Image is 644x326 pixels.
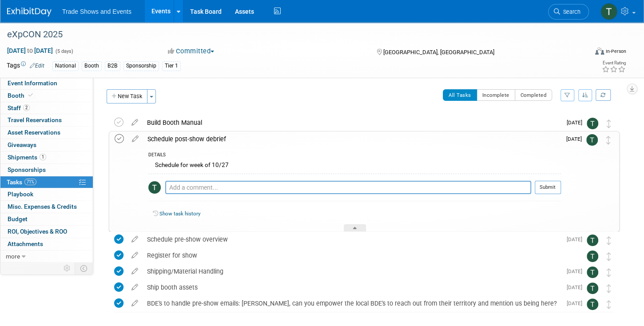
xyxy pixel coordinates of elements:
[587,266,598,278] img: Tiff Wagner
[0,151,93,163] a: Shipments1
[567,300,587,306] span: [DATE]
[123,61,159,71] div: Sponsorship
[7,179,36,186] span: Tasks
[23,104,30,111] span: 2
[0,176,93,188] a: Tasks71%
[560,8,580,15] span: Search
[8,154,46,161] span: Shipments
[607,300,611,309] i: Move task
[607,236,611,245] i: Move task
[159,211,200,217] a: Show task history
[567,284,587,290] span: [DATE]
[143,296,561,311] div: BDE's to handle pre-show emails: [PERSON_NAME], can you empower the local BDE's to reach out from...
[600,3,617,20] img: Tiff Wagner
[8,203,77,210] span: Misc. Expenses & Credits
[0,226,93,238] a: ROI, Objectives & ROO
[8,240,43,247] span: Attachments
[566,136,586,142] span: [DATE]
[162,61,181,71] div: Tier 1
[607,268,611,277] i: Move task
[0,188,93,200] a: Playbook
[127,135,143,143] a: edit
[30,63,44,69] a: Edit
[383,49,494,56] span: [GEOGRAPHIC_DATA], [GEOGRAPHIC_DATA]
[443,89,477,101] button: All Tasks
[602,61,626,65] div: Event Rating
[587,298,598,310] img: Tiff Wagner
[8,141,36,148] span: Giveaways
[587,282,598,294] img: Tiff Wagner
[127,119,143,127] a: edit
[595,48,604,55] img: Format-Inperson.png
[107,89,147,103] button: New Task
[607,252,611,261] i: Move task
[0,90,93,102] a: Booth
[8,92,35,99] span: Booth
[127,299,143,307] a: edit
[534,46,627,60] div: Event Format
[535,181,561,194] button: Submit
[6,253,20,260] span: more
[0,114,93,126] a: Travel Reservations
[55,48,73,54] span: (5 days)
[607,119,611,128] i: Move task
[24,179,36,185] span: 71%
[596,89,611,101] a: Refresh
[7,47,53,55] span: [DATE] [DATE]
[26,47,34,54] span: to
[477,89,515,101] button: Incomplete
[52,61,79,71] div: National
[0,201,93,213] a: Misc. Expenses & Credits
[143,264,561,279] div: Shipping/Material Handling
[586,134,598,146] img: Tiff Wagner
[75,262,93,274] td: Toggle Event Tabs
[567,268,587,274] span: [DATE]
[143,232,561,247] div: Schedule pre-show overview
[127,283,143,291] a: edit
[127,267,143,275] a: edit
[606,136,611,144] i: Move task
[587,250,598,262] img: Tiff Wagner
[40,154,46,160] span: 1
[4,27,573,43] div: eXpCON 2025
[127,235,143,243] a: edit
[105,61,120,71] div: B2B
[143,280,561,295] div: Ship booth assets
[0,77,93,89] a: Event Information
[8,215,28,223] span: Budget
[515,89,553,101] button: Completed
[82,61,102,71] div: Booth
[143,248,569,263] div: Register for show
[148,152,561,159] div: DETAILS
[8,191,33,198] span: Playbook
[8,104,30,111] span: Staff
[0,213,93,225] a: Budget
[8,166,46,173] span: Sponsorships
[7,61,44,71] td: Tags
[148,181,161,194] img: Tiff Wagner
[28,93,33,98] i: Booth reservation complete
[7,8,52,16] img: ExhibitDay
[548,4,589,20] a: Search
[127,251,143,259] a: edit
[567,236,587,243] span: [DATE]
[587,235,598,246] img: Tiff Wagner
[8,80,57,87] span: Event Information
[62,8,131,15] span: Trade Shows and Events
[8,116,62,123] span: Travel Reservations
[0,102,93,114] a: Staff2
[8,228,67,235] span: ROI, Objectives & ROO
[0,127,93,139] a: Asset Reservations
[0,164,93,176] a: Sponsorships
[143,115,561,130] div: Build Booth Manual
[587,118,598,129] img: Tiff Wagner
[607,284,611,293] i: Move task
[148,159,561,173] div: Schedule for week of 10/27
[0,238,93,250] a: Attachments
[567,119,587,126] span: [DATE]
[0,250,93,262] a: more
[60,262,75,274] td: Personalize Event Tab Strip
[143,131,561,147] div: Schedule post-show debrief
[0,139,93,151] a: Giveaways
[8,129,60,136] span: Asset Reservations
